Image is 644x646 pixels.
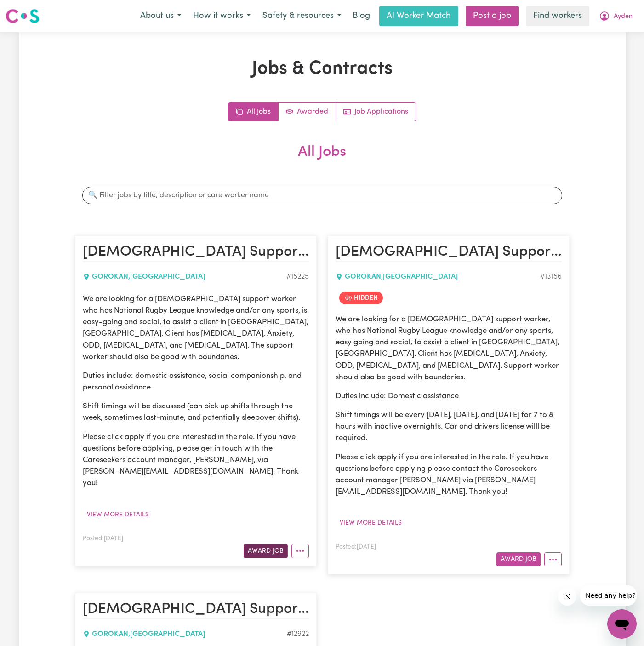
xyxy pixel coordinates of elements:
[187,6,256,26] button: How it works
[558,587,576,606] iframe: Close message
[496,552,541,566] button: Award Job
[593,6,638,26] button: My Account
[526,6,589,26] a: Find workers
[75,143,570,176] h2: All Jobs
[336,516,406,530] button: View more details
[83,293,309,363] p: We are looking for a [DEMOGRAPHIC_DATA] support worker who has National Rugby League knowledge an...
[544,552,562,566] button: More options
[6,6,40,27] a: Careseekers logo
[83,243,309,262] h2: Male Support Worker Needed In Gorokan/The Entrance, NSW
[336,409,562,444] p: Shift timings will be every [DATE], [DATE], and [DATE] for 7 to 8 hours with inactive overnights....
[244,544,288,558] button: Award Job
[287,629,309,640] div: Job ID #12922
[336,544,376,550] span: Posted: [DATE]
[228,103,279,121] a: All jobs
[6,8,40,24] img: Careseekers logo
[83,600,309,619] h2: Male Support Worker Needed In Gorokan, NSW
[134,6,187,26] button: About us
[83,271,286,282] div: GOROKAN , [GEOGRAPHIC_DATA]
[291,544,309,558] button: More options
[83,508,153,522] button: View more details
[83,629,287,640] div: GOROKAN , [GEOGRAPHIC_DATA]
[336,314,562,383] p: We are looking for a [DEMOGRAPHIC_DATA] support worker, who has National Rugby League knowledge a...
[336,390,562,402] p: Duties include: Domestic assistance
[466,6,519,26] a: Post a job
[339,292,383,304] span: Job is hidden
[580,585,637,606] iframe: Message from company
[75,58,570,80] h1: Jobs & Contracts
[336,452,562,498] p: Please click apply if you are interested in the role. If you have questions before applying pleas...
[83,370,309,393] p: Duties include: domestic assistance, social companionship, and personal assistance.
[607,609,637,639] iframe: Button to launch messaging window
[347,6,376,26] a: Blog
[614,11,633,22] span: Ayden
[83,431,309,489] p: Please click apply if you are interested in the role. If you have questions before applying, plea...
[336,103,416,121] a: Job applications
[336,271,540,282] div: GOROKAN , [GEOGRAPHIC_DATA]
[336,243,562,262] h2: Male Support Worker Needed In Gorokan, NSW
[286,271,309,282] div: Job ID #15225
[83,536,123,542] span: Posted: [DATE]
[540,271,562,282] div: Job ID #13156
[279,103,336,121] a: Active jobs
[82,187,562,204] input: 🔍 Filter jobs by title, description or care worker name
[379,6,458,26] a: AI Worker Match
[256,6,347,26] button: Safety & resources
[83,400,309,423] p: Shift timings will be discussed (can pick up shifts through the week, sometimes last-minute, and ...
